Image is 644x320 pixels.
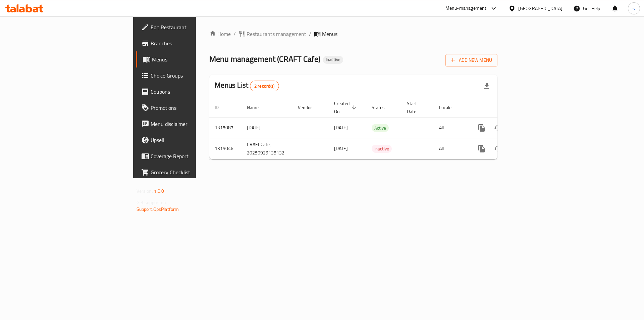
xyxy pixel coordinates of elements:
a: Branches [136,35,241,51]
span: Menu disclaimer [151,120,235,128]
span: Coupons [151,88,235,96]
th: Actions [468,97,543,118]
span: 2 record(s) [250,83,279,89]
span: Menu management ( CRAFT Cafe ) [209,51,320,66]
a: Menus [136,51,241,67]
a: Restaurants management [238,30,306,38]
h2: Menus List [215,80,279,91]
a: Grocery Checklist [136,164,241,180]
button: Add New Menu [445,54,497,66]
button: Change Status [490,120,506,136]
span: Branches [151,39,235,47]
span: Inactive [372,145,392,153]
span: Coverage Report [151,152,235,160]
span: Name [247,103,267,111]
span: Menus [152,55,235,63]
span: Get support on: [137,198,167,207]
span: [DATE] [334,123,348,132]
span: Locale [439,103,460,111]
li: / [309,30,311,38]
span: Edit Restaurant [151,23,235,31]
div: Active [372,124,389,132]
td: - [401,118,434,138]
table: enhanced table [209,97,543,159]
span: s [633,5,635,12]
div: Total records count [250,81,279,91]
span: Inactive [323,57,343,62]
td: All [434,138,468,159]
span: Add New Menu [451,56,492,64]
td: [DATE] [241,118,292,138]
span: Start Date [407,99,426,116]
a: Upsell [136,132,241,148]
td: All [434,118,468,138]
button: more [474,120,490,136]
span: Promotions [151,104,235,112]
a: Edit Restaurant [136,19,241,35]
span: Version: [137,187,153,195]
span: Restaurants management [247,30,306,38]
span: [DATE] [334,144,348,153]
button: Change Status [490,141,506,157]
button: more [474,141,490,157]
a: Support.OpsPlatform [137,205,179,214]
a: Coverage Report [136,148,241,164]
div: [GEOGRAPHIC_DATA] [518,5,562,12]
a: Promotions [136,100,241,116]
td: - [401,138,434,159]
span: Active [372,124,389,132]
nav: breadcrumb [209,30,497,38]
span: Created On [334,99,358,116]
span: Choice Groups [151,72,235,80]
span: Status [372,103,393,111]
span: 1.0.0 [154,187,164,195]
a: Coupons [136,84,241,100]
div: Inactive [323,56,343,64]
a: Choice Groups [136,67,241,84]
span: Upsell [151,136,235,144]
span: Grocery Checklist [151,168,235,176]
span: Menus [322,30,337,38]
a: Menu disclaimer [136,116,241,132]
div: Menu-management [445,4,487,12]
span: ID [215,103,227,111]
span: Vendor [298,103,321,111]
div: Export file [479,78,495,94]
td: CRAFT Cafe, 20250929135132 [241,138,292,159]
